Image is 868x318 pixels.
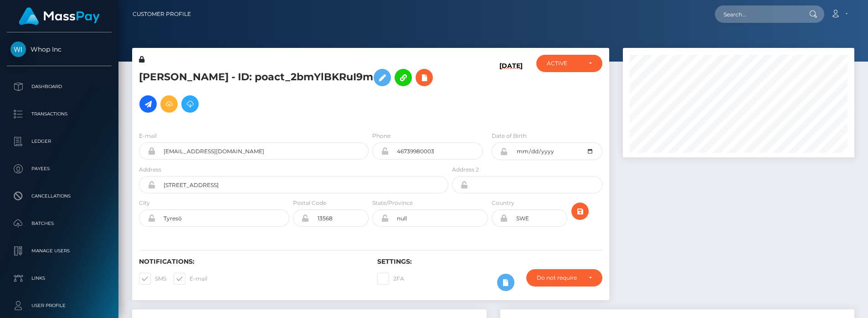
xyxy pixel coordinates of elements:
[10,299,108,313] p: User Profile
[10,189,108,203] p: Cancellations
[377,273,404,285] label: 2FA
[139,273,166,285] label: SMS
[547,60,581,67] div: ACTIVE
[7,294,112,317] a: User Profile
[139,166,161,174] label: Address
[377,258,602,266] h6: Settings:
[10,162,108,176] p: Payees
[715,5,801,23] input: Search...
[7,45,112,53] span: Whop Inc
[499,62,523,120] h6: [DATE]
[526,269,602,287] button: Do not require
[536,55,602,72] button: ACTIVE
[293,199,326,207] label: Postal Code
[139,64,443,117] h5: [PERSON_NAME] - ID: poact_2bmYlBKRuI9m
[10,107,108,121] p: Transactions
[10,217,108,230] p: Batches
[7,240,112,262] a: Manage Users
[10,271,108,285] p: Links
[7,130,112,153] a: Ledger
[7,157,112,180] a: Payees
[139,199,150,207] label: City
[7,267,112,290] a: Links
[537,274,581,282] div: Do not require
[372,132,390,140] label: Phone
[174,273,207,285] label: E-mail
[10,135,108,148] p: Ledger
[452,166,479,174] label: Address 2
[7,103,112,125] a: Transactions
[7,212,112,235] a: Batches
[492,132,527,140] label: Date of Birth
[139,132,157,140] label: E-mail
[7,185,112,208] a: Cancellations
[7,75,112,98] a: Dashboard
[10,244,108,258] p: Manage Users
[372,199,413,207] label: State/Province
[492,199,514,207] label: Country
[139,95,157,113] a: Initiate Payout
[133,5,191,24] a: Customer Profile
[10,80,108,94] p: Dashboard
[19,7,100,25] img: MassPay Logo
[139,258,364,266] h6: Notifications:
[10,42,26,57] img: Whop Inc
